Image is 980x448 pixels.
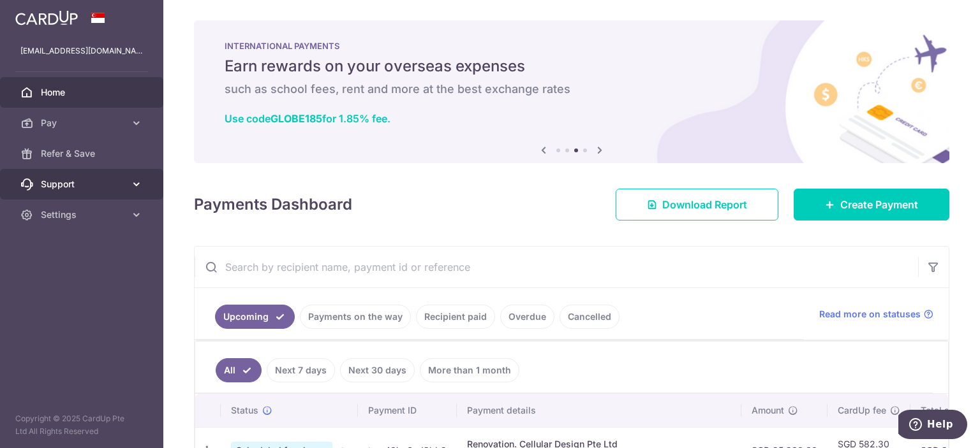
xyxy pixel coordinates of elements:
[840,197,918,212] span: Create Payment
[420,358,519,382] a: More than 1 month
[794,189,949,220] a: Create Payment
[216,358,262,382] a: All
[41,178,125,191] span: Support
[271,112,322,125] b: GLOBE185
[267,358,335,382] a: Next 7 days
[225,41,919,51] p: INTERNATIONAL PAYMENTS
[819,308,921,321] span: Read more on statuses
[662,197,747,212] span: Download Report
[215,305,295,329] a: Upcoming
[340,358,415,382] a: Next 30 days
[41,208,125,221] span: Settings
[560,305,620,329] a: Cancelled
[15,10,78,25] img: CardUp
[231,404,258,417] span: Status
[838,404,886,417] span: CardUp fee
[616,189,778,220] a: Download Report
[819,308,933,321] a: Read more on statuses
[358,394,457,427] th: Payment ID
[225,56,919,76] h5: Earn rewards on your overseas expenses
[41,86,125,99] span: Home
[416,305,495,329] a: Recipient paid
[300,305,411,329] a: Payments on the way
[225,112,390,125] a: Use codeGLOBE185for 1.85% fee.
[194,193,352,216] h4: Payments Dashboard
[20,45,143,57] p: [EMAIL_ADDRESS][DOMAIN_NAME]
[500,305,554,329] a: Overdue
[225,82,919,97] h6: such as school fees, rent and more at the best exchange rates
[194,20,949,163] img: International Payment Banner
[898,410,967,442] iframe: Opens a widget where you can find more information
[457,394,741,427] th: Payment details
[752,404,784,417] span: Amount
[41,117,125,129] span: Pay
[921,404,963,417] span: Total amt.
[195,247,918,287] input: Search by recipient name, payment id or reference
[41,147,125,160] span: Refer & Save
